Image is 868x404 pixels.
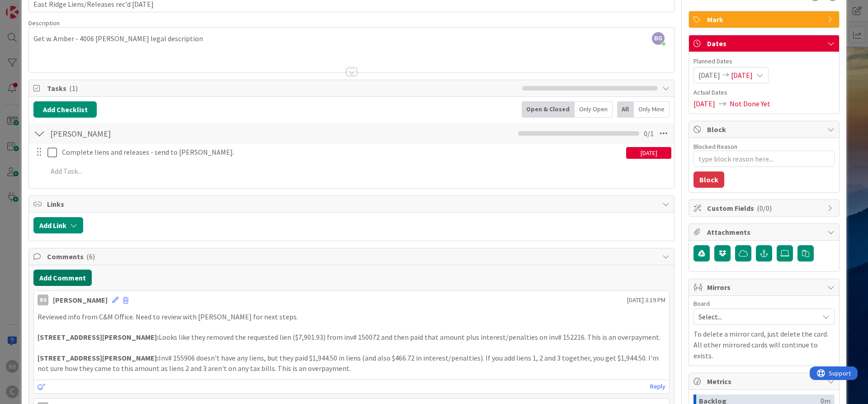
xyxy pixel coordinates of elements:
[86,252,95,261] span: ( 6 )
[707,38,823,49] span: Dates
[693,88,835,97] span: Actual Dates
[650,381,665,392] a: Reply
[693,328,835,361] p: To delete a mirror card, just delete the card. All other mirrored cards will continue to exists.
[698,310,814,323] span: Select...
[626,147,671,159] div: [DATE]
[707,227,823,238] span: Attachments
[707,124,823,135] span: Block
[38,353,159,362] strong: [STREET_ADDRESS][PERSON_NAME]:
[38,295,48,305] div: BS
[47,125,250,142] input: Add Checklist...
[644,128,654,139] span: 0 / 1
[731,70,753,81] span: [DATE]
[693,300,710,307] span: Board
[38,353,665,373] p: Inv# 155906 doesn't have any liens, but they paid $1,944.50 in liens (and also $466.72 in interes...
[33,217,83,233] button: Add Link
[707,203,823,214] span: Custom Fields
[652,32,665,45] span: BS
[627,295,665,305] span: [DATE] 3:19 PM
[38,333,159,342] strong: [STREET_ADDRESS][PERSON_NAME]:
[28,19,60,27] span: Description
[33,270,92,286] button: Add Comment
[19,1,41,12] span: Support
[69,84,78,93] span: ( 1 )
[693,57,835,66] span: Planned Dates
[53,295,108,305] div: [PERSON_NAME]
[707,282,823,293] span: Mirrors
[62,147,623,157] p: Complete liens and releases - send to [PERSON_NAME].
[47,83,518,94] span: Tasks
[33,33,670,44] p: Get w. Amber - 4006 [PERSON_NAME] legal description
[47,251,658,262] span: Comments
[693,143,737,151] label: Blocked Reason
[522,101,575,118] div: Open & Closed
[698,70,720,81] span: [DATE]
[707,376,823,387] span: Metrics
[730,98,770,109] span: Not Done Yet
[634,101,670,118] div: Only Mine
[693,171,724,188] button: Block
[617,101,634,118] div: All
[757,204,772,213] span: ( 0/0 )
[38,312,665,322] p: Reviewed info from C&M Office. Need to review with [PERSON_NAME] for next steps.
[575,101,613,118] div: Only Open
[693,98,715,109] span: [DATE]
[47,199,658,209] span: Links
[707,14,823,25] span: Mark
[38,332,665,342] p: Looks like they removed the requested lien ($7,901.93) from inv# 150072 and then paid that amount...
[33,101,97,118] button: Add Checklist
